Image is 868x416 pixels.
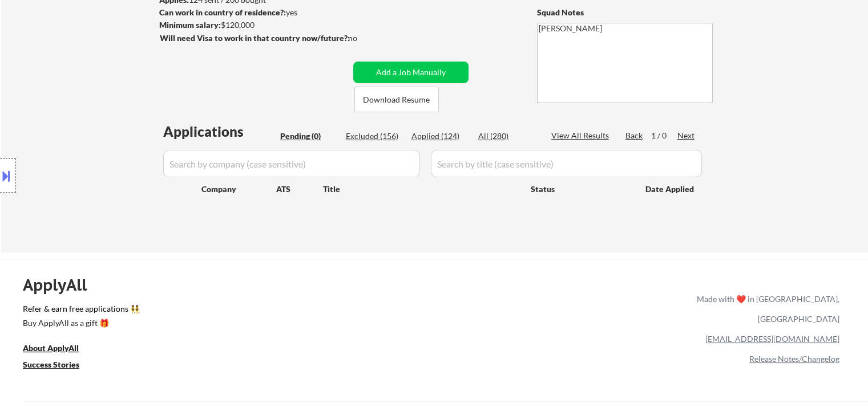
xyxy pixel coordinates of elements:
div: Title [323,183,520,195]
div: Squad Notes [537,7,713,18]
input: Search by company (case sensitive) [163,150,420,177]
a: [EMAIL_ADDRESS][DOMAIN_NAME] [705,334,839,344]
div: Applications [163,125,276,138]
div: Applied (124) [411,130,469,142]
div: Status [531,178,629,199]
div: 1 / 0 [651,130,677,141]
div: yes [159,7,346,18]
a: Buy ApplyAll as a gift 🎁 [23,317,137,331]
strong: Minimum salary: [159,20,221,30]
a: Release Notes/Changelog [749,354,839,364]
div: no [348,32,381,44]
div: ApplyAll [23,275,100,295]
div: ATS [276,183,323,195]
div: Excluded (156) [346,130,403,142]
button: Download Resume [354,87,439,112]
strong: Can work in country of residence?: [159,7,286,17]
div: Back [625,130,644,141]
div: Company [201,183,276,195]
a: About ApplyAll [23,342,95,356]
a: Success Stories [23,358,95,373]
a: Refer & earn free applications 👯‍♀️ [23,305,458,317]
strong: Will need Visa to work in that country now/future?: [160,33,350,43]
div: $120,000 [159,19,349,31]
u: Success Stories [23,360,79,369]
u: About ApplyAll [23,343,79,353]
div: Buy ApplyAll as a gift 🎁 [23,319,137,327]
div: Date Applied [645,183,696,195]
div: Made with ❤️ in [GEOGRAPHIC_DATA], [GEOGRAPHIC_DATA] [692,289,839,329]
div: View All Results [551,130,612,141]
button: Add a Job Manually [353,62,469,83]
div: Next [677,130,696,141]
div: All (280) [478,130,535,142]
input: Search by title (case sensitive) [431,150,702,177]
div: Pending (0) [280,130,337,142]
